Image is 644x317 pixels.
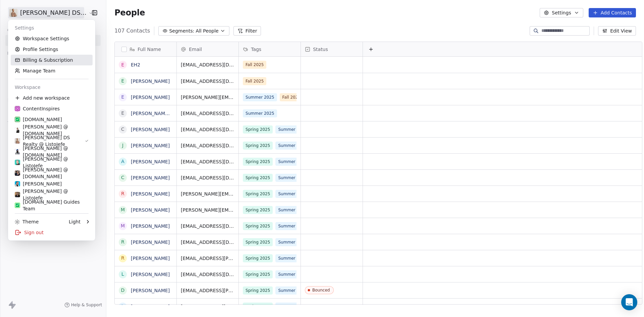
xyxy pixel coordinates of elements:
img: ListoJefe.com%20icon%201080x1080%20Transparent-bg.png [15,117,20,122]
div: Settings [11,22,93,33]
img: Simple%20Professional%20Name%20Introduction%20LinkedIn%20Profile%20Picture.png [15,181,20,187]
div: Workspace [11,82,93,93]
div: [PERSON_NAME] @ [DOMAIN_NAME] [15,123,89,137]
img: Gopal%20Ranu%20Profile%20Picture%201080x1080.png [15,149,20,154]
a: Profile Settings [11,44,93,55]
div: [PERSON_NAME] @ [DOMAIN_NAME] [15,166,89,180]
img: ContentInspires.com%20Icon.png [15,106,20,111]
img: Antony%20Chan%20Social%20Media%20Profile%20Picture%201080x1080%20Final.png [15,170,20,176]
div: [PERSON_NAME] @ [DOMAIN_NAME] [15,145,89,158]
div: [DOMAIN_NAME] [15,116,62,123]
div: [DOMAIN_NAME] Guides Team [15,199,89,212]
div: ContentInspires [15,105,60,112]
img: Enrique-6s-4-LJ.png [15,160,20,165]
img: ListoJefe.com%20icon%201080x1080%20Transparent-bg.png [15,203,20,208]
img: Alex%20Farcas%201080x1080.png [15,127,20,133]
a: Billing & Subscription [11,55,93,65]
img: Carly-McClure-s-6-v2.png [15,192,20,197]
div: Sign out [11,227,93,238]
a: Workspace Settings [11,33,93,44]
div: [PERSON_NAME] @ ListoJefe [15,188,89,201]
div: Theme [15,218,39,225]
img: Daniel%20Simpson%20Social%20Media%20Profile%20Picture%201080x1080%20Option%201.png [15,138,20,144]
div: [PERSON_NAME] DS Realty @ ListoJefe [15,134,85,148]
div: Add new workspace [11,93,93,103]
div: [PERSON_NAME] @ ListoJefe [15,156,89,169]
a: Manage Team [11,65,93,76]
div: Light [69,218,80,225]
div: [PERSON_NAME] [15,180,62,187]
